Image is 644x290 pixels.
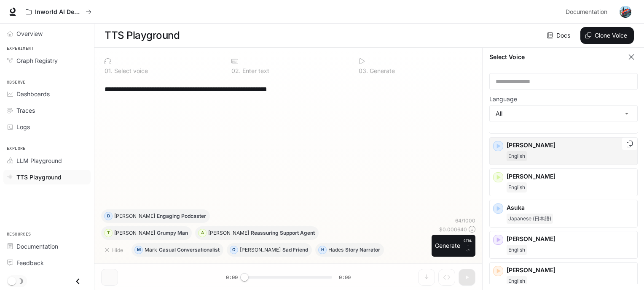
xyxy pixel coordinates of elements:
[101,226,192,240] button: T[PERSON_NAME]Grumpy Man
[3,53,91,68] a: Graph Registry
[3,87,91,101] a: Dashboards
[507,266,634,274] p: [PERSON_NAME]
[282,247,308,252] p: Sad Friend
[368,68,395,74] p: Generate
[562,3,614,20] a: Documentation
[507,151,527,161] span: English
[3,103,91,118] a: Traces
[3,255,91,270] a: Feedback
[251,230,315,236] p: Reassuring Support Agent
[113,68,148,74] p: Select voice
[315,243,384,257] button: HHadesStory Narrator
[617,3,634,20] button: User avatar
[3,153,91,168] a: LLM Playground
[3,119,91,134] a: Logs
[231,68,241,74] p: 0 2 .
[105,68,113,74] p: 0 1 .
[16,106,35,115] span: Traces
[101,243,128,257] button: Hide
[241,68,269,74] p: Enter text
[3,170,91,184] a: TTS Playground
[16,173,62,182] span: TTS Playground
[114,214,155,219] p: [PERSON_NAME]
[230,243,238,257] div: O
[620,6,631,18] img: User avatar
[16,89,50,98] span: Dashboards
[145,247,157,252] p: Mark
[580,27,634,44] button: Clone Voice
[345,247,380,252] p: Story Narrator
[16,258,44,267] span: Feedback
[16,122,30,131] span: Logs
[319,243,326,257] div: H
[105,226,112,240] div: T
[507,245,527,255] span: English
[3,26,91,41] a: Overview
[3,239,91,254] a: Documentation
[432,235,475,257] button: GenerateCTRL +⏎
[328,247,343,252] p: Hades
[16,29,43,38] span: Overview
[507,235,634,243] p: [PERSON_NAME]
[240,247,281,252] p: [PERSON_NAME]
[199,226,206,240] div: A
[35,8,82,16] p: Inworld AI Demos
[507,203,634,212] p: Asuka
[545,27,574,44] a: Docs
[8,276,16,285] span: Dark mode toggle
[101,209,210,223] button: D[PERSON_NAME]Engaging Podcaster
[490,106,637,122] div: All
[114,230,155,236] p: [PERSON_NAME]
[227,243,312,257] button: O[PERSON_NAME]Sad Friend
[455,217,475,224] p: 64 / 1000
[105,209,112,223] div: D
[464,238,472,253] p: ⏎
[507,182,527,192] span: English
[68,273,87,290] button: Close drawer
[208,230,249,236] p: [PERSON_NAME]
[625,141,634,147] button: Copy Voice ID
[157,230,188,236] p: Grumpy Man
[195,226,319,240] button: A[PERSON_NAME]Reassuring Support Agent
[359,68,368,74] p: 0 3 .
[464,238,472,248] p: CTRL +
[566,7,607,17] span: Documentation
[439,226,467,233] p: $ 0.000640
[131,243,223,257] button: MMarkCasual Conversationalist
[105,27,180,44] h1: TTS Playground
[135,243,142,257] div: M
[507,214,553,224] span: Japanese (日本語)
[489,96,517,102] p: Language
[507,276,527,286] span: English
[507,141,634,149] p: [PERSON_NAME]
[157,214,206,219] p: Engaging Podcaster
[16,242,58,251] span: Documentation
[16,156,62,165] span: LLM Playground
[507,172,634,181] p: [PERSON_NAME]
[159,247,220,252] p: Casual Conversationalist
[22,3,95,20] button: All workspaces
[16,56,58,65] span: Graph Registry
